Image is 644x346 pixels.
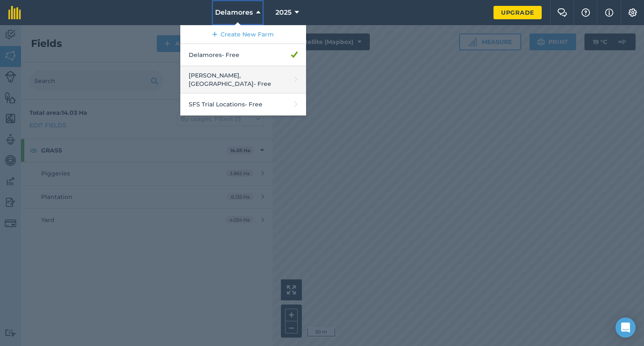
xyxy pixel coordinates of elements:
[615,318,636,338] div: Open Intercom Messenger
[605,8,613,18] img: svg+xml;base64,PHN2ZyB4bWxucz0iaHR0cDovL3d3dy53My5vcmcvMjAwMC9zdmciIHdpZHRoPSIxNyIgaGVpZ2h0PSIxNy...
[493,6,542,19] a: Upgrade
[275,8,291,18] span: 2025
[180,93,306,116] a: SFS Trial Locations- Free
[628,8,638,17] img: A cog icon
[180,44,306,66] a: Delamores- Free
[180,25,306,44] a: Create New Farm
[180,66,306,93] a: [PERSON_NAME], [GEOGRAPHIC_DATA]- Free
[581,8,591,17] img: A question mark icon
[557,8,567,17] img: Two speech bubbles overlapping with the left bubble in the forefront
[8,6,21,19] img: fieldmargin Logo
[215,8,253,18] span: Delamores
